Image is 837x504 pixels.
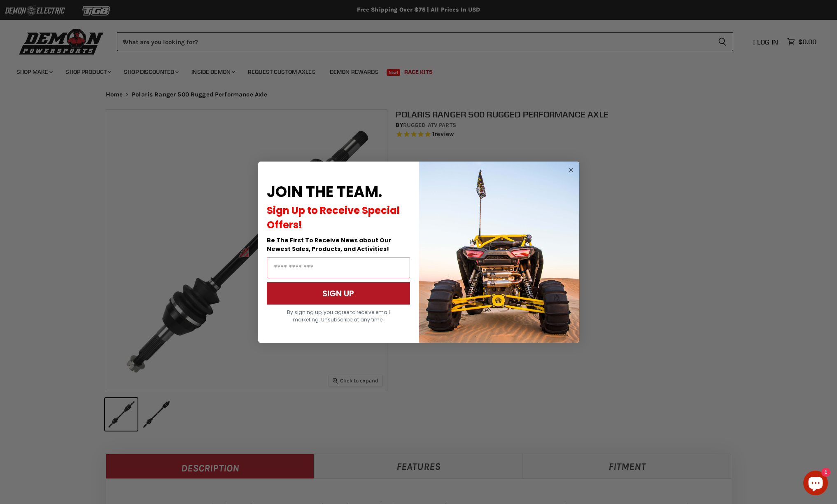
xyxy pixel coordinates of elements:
span: Be The First To Receive News about Our Newest Sales, Products, and Activities! [267,236,392,253]
button: Close dialog [566,165,576,175]
img: a9095488-b6e7-41ba-879d-588abfab540b.jpeg [419,162,579,343]
span: By signing up, you agree to receive email marketing. Unsubscribe at any time. [287,309,390,323]
span: Sign Up to Receive Special Offers! [267,204,400,232]
span: JOIN THE TEAM. [267,181,382,202]
inbox-online-store-chat: Shopify online store chat [801,471,830,497]
button: SIGN UP [267,282,410,305]
input: Email Address [267,258,410,278]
